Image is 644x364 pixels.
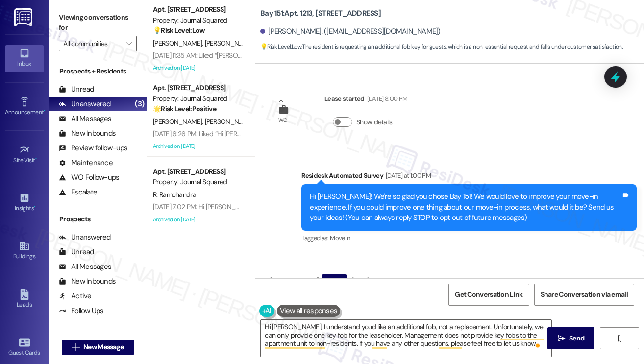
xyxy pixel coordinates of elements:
a: Site Visit • [5,142,44,168]
button: Send [547,327,595,349]
input: All communities [63,36,121,51]
textarea: To enrich screen reader interactions, please activate Accessibility in Grammarly extension settings [261,320,551,357]
div: Residesk Automated Survey [301,170,637,184]
b: Bay 151: Apt. 1213, [STREET_ADDRESS] [260,8,381,19]
div: Lease started [324,94,407,107]
span: Share Conversation via email [541,290,628,300]
strong: 💡 Risk Level: Low [260,43,301,50]
a: Guest Cards [5,334,44,361]
div: Property: Journal Squared [153,177,244,187]
div: Prospects + Residents [49,66,147,76]
div: Question [322,274,347,287]
div: Review follow-ups [59,143,127,153]
span: • [44,107,45,114]
strong: 🌟 Risk Level: Positive [153,104,216,113]
span: R. Ramchandra [153,190,196,199]
div: Prospects [49,214,147,224]
div: Archived on [DATE] [152,62,245,74]
span: Move in [330,234,350,242]
div: [PERSON_NAME] [270,274,396,290]
div: Apt. [STREET_ADDRESS] [153,83,244,93]
a: Leads [5,286,44,313]
div: Property: Journal Squared [153,15,244,25]
img: ResiDesk Logo [14,8,34,26]
div: Property: Journal Squared [153,94,244,104]
label: Viewing conversations for [59,10,137,36]
div: WO [278,115,288,125]
div: Unanswered [59,232,111,243]
div: Apt. [STREET_ADDRESS] [153,167,244,177]
div: Follow Ups [59,306,104,316]
div: Tagged as: [301,231,637,245]
a: Inbox [5,45,44,72]
div: [DATE] at 3:31 PM [349,275,396,286]
span: New Message [83,342,124,352]
a: Insights • [5,190,44,216]
div: WO Follow-ups [59,172,119,183]
div: New Inbounds [59,128,116,139]
span: : The resident is requesting an additional fob key for guests, which is a non-essential request a... [260,42,622,52]
label: Show details [356,117,393,127]
i:  [72,343,79,351]
button: Share Conversation via email [534,284,634,306]
div: (3) [132,97,147,112]
span: [PERSON_NAME] [205,117,254,126]
strong: 💡 Risk Level: Low [153,26,205,35]
div: Escalate [59,187,97,197]
div: [DATE] 8:00 PM [365,94,408,104]
span: [PERSON_NAME] [153,117,205,126]
i:  [558,335,565,342]
div: Apt. [STREET_ADDRESS] [153,4,244,15]
button: Get Conversation Link [448,284,529,306]
div: Maintenance [59,158,113,168]
div: [DATE] 6:26 PM: Liked “Hi [PERSON_NAME] and [PERSON_NAME]! Starting [DATE]…” [153,129,387,138]
div: New Inbounds [59,276,116,287]
div: Archived on [DATE] [152,140,245,152]
a: Buildings [5,238,44,264]
div: Unanswered [59,99,111,109]
span: Get Conversation Link [455,290,522,300]
span: [PERSON_NAME] [153,39,205,48]
div: Archived on [DATE] [152,214,245,226]
div: [DATE] at 1:00 PM [383,170,431,181]
div: All Messages [59,114,111,124]
span: [PERSON_NAME] [205,39,257,48]
div: All Messages [59,262,111,272]
div: Active [59,291,92,301]
div: Unread [59,247,94,257]
span: Send [569,333,584,343]
div: Unread [59,84,94,95]
div: [PERSON_NAME]. ([EMAIL_ADDRESS][DOMAIN_NAME]) [260,26,441,37]
i:  [126,40,131,48]
span: • [34,203,35,210]
div: Hi [PERSON_NAME]! We're so glad you chose Bay 151! We would love to improve your move-in experien... [310,192,621,223]
span: • [35,155,37,162]
button: New Message [62,340,134,355]
i:  [616,335,623,342]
